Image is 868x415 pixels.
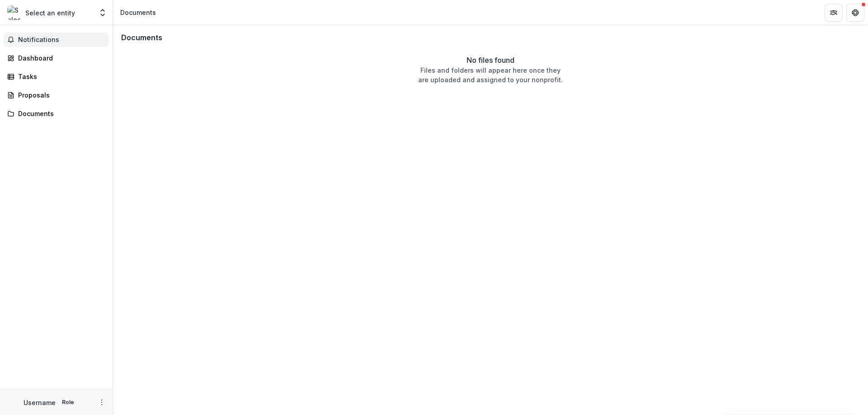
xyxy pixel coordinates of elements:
p: Files and folders will appear here once they are uploaded and assigned to your nonprofit. [418,65,563,84]
div: Proposals [18,90,102,100]
button: Get Help [846,4,864,22]
a: Tasks [4,69,109,84]
button: Open entity switcher [96,4,109,22]
a: Dashboard [4,51,109,65]
h3: Documents [121,33,162,42]
img: Select an entity [7,5,22,20]
span: Notifications [18,36,105,44]
button: Notifications [4,33,109,47]
p: Select an entity [25,8,75,18]
p: No files found [467,55,514,65]
a: Documents [4,106,109,121]
a: Proposals [4,88,109,103]
div: Dashboard [18,53,102,63]
p: Username [24,398,56,407]
div: Tasks [18,72,102,81]
button: Partners [825,4,843,22]
nav: breadcrumb [117,6,160,19]
div: Documents [120,8,156,17]
div: Documents [18,109,102,118]
button: More [96,397,107,408]
p: Role [59,398,77,406]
